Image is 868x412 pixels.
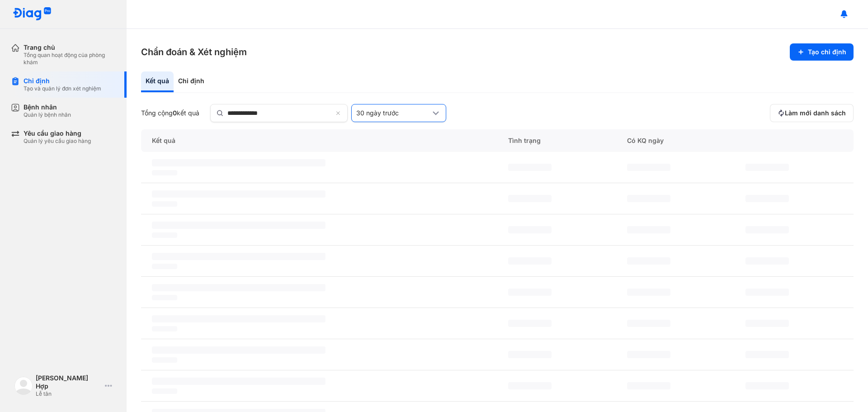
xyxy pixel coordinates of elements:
[141,46,247,58] h3: Chẩn đoán & Xét nghiệm
[152,159,325,166] span: ‌
[627,320,670,327] span: ‌
[141,71,174,92] div: Kết quả
[785,109,846,117] span: Làm mới danh sách
[508,320,552,327] span: ‌
[745,351,789,358] span: ‌
[152,357,177,363] span: ‌
[152,232,177,238] span: ‌
[790,43,854,61] button: Tạo chỉ định
[174,71,209,92] div: Chỉ định
[497,129,616,152] div: Tình trạng
[152,264,177,269] span: ‌
[770,104,854,122] button: Làm mới danh sách
[745,195,789,202] span: ‌
[152,346,325,354] span: ‌
[745,320,789,327] span: ‌
[141,129,497,152] div: Kết quả
[152,201,177,207] span: ‌
[508,257,552,265] span: ‌
[627,289,670,296] span: ‌
[152,190,325,198] span: ‌
[152,284,325,291] span: ‌
[173,109,177,117] span: 0
[745,289,789,296] span: ‌
[627,226,670,233] span: ‌
[141,109,199,117] div: Tổng cộng kết quả
[24,43,116,52] div: Trang chủ
[508,289,552,296] span: ‌
[36,374,101,390] div: [PERSON_NAME] Hợp
[24,111,71,118] div: Quản lý bệnh nhân
[24,52,116,66] div: Tổng quan hoạt động của phòng khám
[508,351,552,358] span: ‌
[24,129,91,137] div: Yêu cầu giao hàng
[152,295,177,300] span: ‌
[14,377,33,395] img: logo
[627,257,670,265] span: ‌
[36,390,101,398] div: Lễ tân
[152,170,177,175] span: ‌
[24,137,91,145] div: Quản lý yêu cầu giao hàng
[152,388,177,394] span: ‌
[152,222,325,229] span: ‌
[508,164,552,171] span: ‌
[616,129,735,152] div: Có KQ ngày
[508,382,552,389] span: ‌
[508,226,552,233] span: ‌
[24,85,101,92] div: Tạo và quản lý đơn xét nghiệm
[24,103,71,111] div: Bệnh nhân
[627,382,670,389] span: ‌
[745,382,789,389] span: ‌
[152,315,325,322] span: ‌
[356,109,430,117] div: 30 ngày trước
[508,195,552,202] span: ‌
[24,77,101,85] div: Chỉ định
[745,226,789,233] span: ‌
[627,195,670,202] span: ‌
[152,253,325,260] span: ‌
[152,326,177,331] span: ‌
[745,257,789,265] span: ‌
[745,164,789,171] span: ‌
[627,164,670,171] span: ‌
[13,7,52,21] img: logo
[627,351,670,358] span: ‌
[152,378,325,385] span: ‌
